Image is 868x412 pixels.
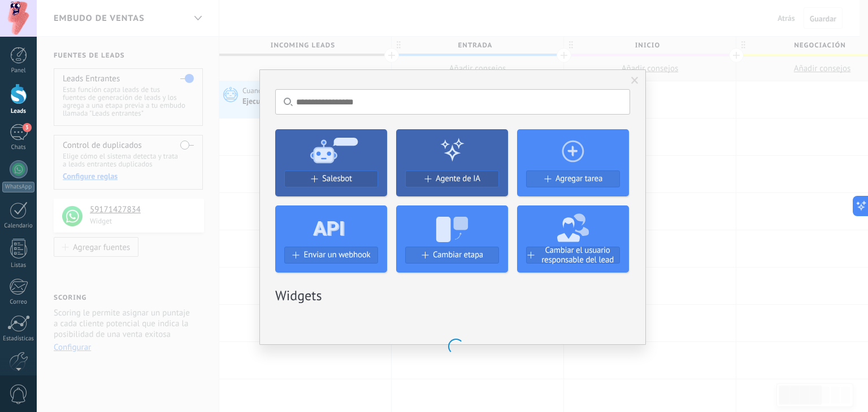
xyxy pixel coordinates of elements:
[2,222,35,230] div: Calendario
[23,123,32,132] span: 3
[536,246,619,265] span: Cambiar el usuario responsable del lead
[2,67,35,74] div: Panel
[405,170,499,187] button: Agente de IA
[405,247,499,264] button: Cambiar etapa
[322,174,352,183] span: Salesbot
[284,170,378,187] button: Salesbot
[2,108,35,115] div: Leads
[2,335,35,343] div: Estadísticas
[303,250,370,260] span: Enviar un webhook
[555,174,602,183] span: Agregar tarea
[436,174,480,183] span: Agente de IA
[275,287,630,304] h2: Widgets
[284,247,378,264] button: Enviar un webhook
[433,250,483,260] span: Cambiar etapa
[2,144,35,151] div: Chats
[2,262,35,269] div: Listas
[2,182,34,192] div: WhatsApp
[2,299,35,306] div: Correo
[526,247,620,264] button: Cambiar el usuario responsable del lead
[526,170,620,187] button: Agregar tarea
